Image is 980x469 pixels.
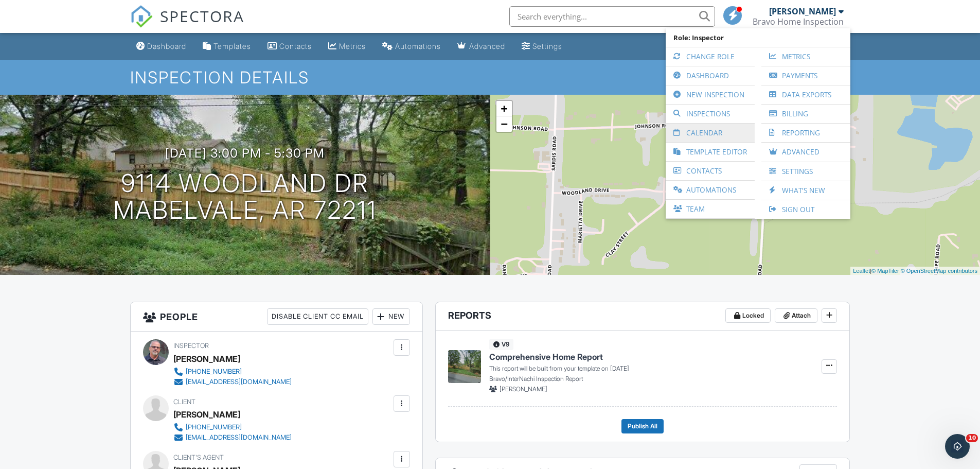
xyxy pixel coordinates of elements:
a: Metrics [324,37,370,56]
a: Automations (Basic) [378,37,445,56]
a: Change Role [671,47,750,66]
a: Payments [767,66,845,85]
a: [EMAIL_ADDRESS][DOMAIN_NAME] [173,432,292,443]
h1: 9114 woodland dr Mabelvale, AR 72211 [113,170,377,224]
div: [PERSON_NAME] [173,407,240,422]
a: [PHONE_NUMBER] [173,422,292,432]
span: Inspector [173,342,209,350]
a: [PHONE_NUMBER] [173,367,292,377]
a: Template Editor [671,143,750,161]
a: Contacts [263,37,316,56]
div: New [372,308,410,325]
a: Dashboard [132,37,190,56]
span: Client's Agent [173,454,224,461]
iframe: Intercom live chat [945,434,970,459]
a: © MapTiler [871,268,899,274]
a: Reporting [767,124,845,142]
a: SPECTORA [130,14,244,36]
span: SPECTORA [160,5,244,27]
div: Advanced [469,42,505,50]
a: Templates [199,37,255,56]
span: 10 [966,434,978,442]
input: Search everything... [509,6,715,27]
div: [PHONE_NUMBER] [186,368,242,376]
h3: People [131,302,422,332]
a: Zoom in [496,101,512,116]
img: The Best Home Inspection Software - Spectora [130,5,153,28]
div: [PHONE_NUMBER] [186,423,242,431]
div: Automations [395,42,441,50]
a: What's New [767,181,845,200]
a: © OpenStreetMap contributors [901,268,977,274]
a: Advanced [453,37,509,56]
a: Sign Out [767,200,845,219]
a: [EMAIL_ADDRESS][DOMAIN_NAME] [173,377,292,387]
div: [EMAIL_ADDRESS][DOMAIN_NAME] [186,433,292,442]
a: Metrics [767,47,845,66]
a: New Inspection [671,85,750,104]
span: Client [173,398,195,406]
div: Settings [532,42,562,50]
a: Contacts [671,162,750,180]
h3: [DATE] 3:00 pm - 5:30 pm [165,146,325,160]
a: Leaflet [853,268,870,274]
h1: Inspection Details [130,68,850,86]
a: Calendar [671,124,750,142]
a: Settings [518,37,566,56]
div: Disable Client CC Email [267,308,368,325]
div: Bravo Home Inspection [753,16,844,27]
div: Contacts [279,42,312,50]
div: Templates [213,42,251,50]
a: Zoom out [496,116,512,132]
div: Dashboard [147,42,186,50]
a: Team [671,200,750,218]
a: Data Exports [767,85,845,104]
a: Billing [767,105,845,123]
a: Settings [767,162,845,181]
div: [EMAIL_ADDRESS][DOMAIN_NAME] [186,378,292,386]
a: Advanced [767,143,845,162]
div: [PERSON_NAME] [769,6,836,16]
div: | [850,267,980,275]
a: Inspections [671,105,750,123]
a: Dashboard [671,66,750,85]
div: [PERSON_NAME] [173,351,240,367]
a: Automations [671,181,750,199]
span: Role: Inspector [671,28,845,47]
div: Metrics [339,42,366,50]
